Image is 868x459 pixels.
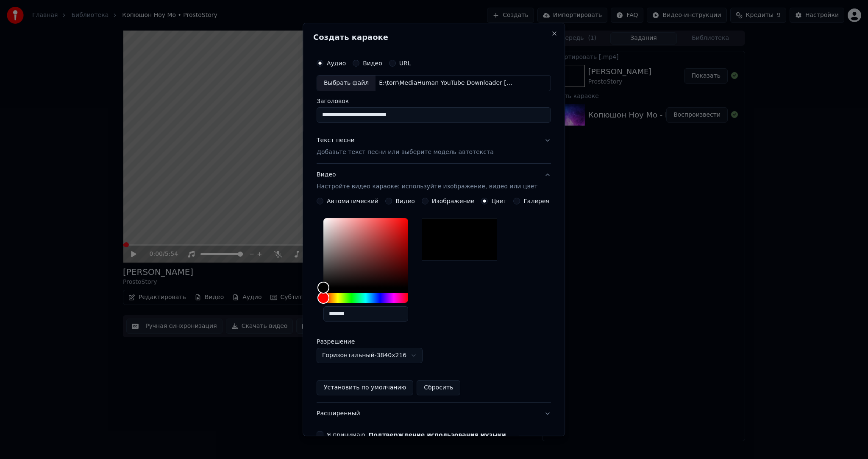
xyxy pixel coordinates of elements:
[317,76,376,91] div: Выбрать файл
[323,218,408,288] div: Color
[327,432,506,438] label: Я принимаю
[323,293,408,303] div: Hue
[313,34,554,41] h2: Создать караоке
[492,198,507,204] label: Цвет
[317,129,551,163] button: Текст песниДобавьте текст песни или выберите модель автотекста
[317,339,401,344] label: Разрешение
[524,198,550,204] label: Галерея
[399,60,411,66] label: URL
[317,98,551,104] label: Заголовок
[317,198,551,402] div: ВидеоНастройте видео караоке: используйте изображение, видео или цвет
[317,182,537,191] p: Настройте видео караоке: используйте изображение, видео или цвет
[363,60,382,66] label: Видео
[376,79,520,87] div: E:\torr\MediaHuman YouTube Downloader [DATE] (2107) Portable\MediaHuman YouTube Downloader Portab...
[395,198,415,204] label: Видео
[317,164,551,198] button: ВидеоНастройте видео караоке: используйте изображение, видео или цвет
[369,432,506,438] button: Я принимаю
[317,380,413,395] button: Установить по умолчанию
[327,198,378,204] label: Автоматический
[417,380,461,395] button: Сбросить
[317,136,355,145] div: Текст песни
[432,198,475,204] label: Изображение
[327,60,346,66] label: Аудио
[317,403,551,425] button: Расширенный
[317,171,537,191] div: Видео
[317,148,494,157] p: Добавьте текст песни или выберите модель автотекста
